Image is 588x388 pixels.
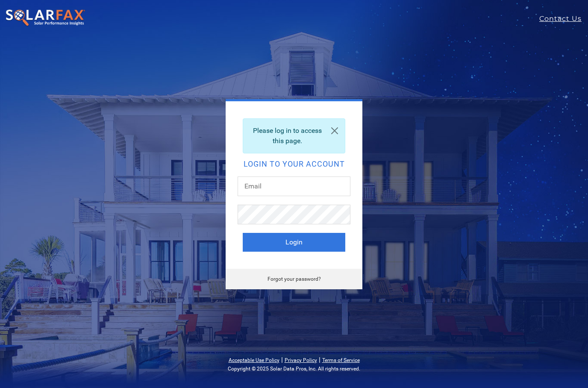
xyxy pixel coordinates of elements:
span: | [319,356,320,364]
span: | [281,356,283,364]
a: Forgot your password? [268,276,321,282]
a: Acceptable Use Policy [229,357,279,363]
a: Contact Us [539,14,588,24]
div: Please log in to access this page. [243,118,345,153]
input: Email [238,176,350,196]
a: Privacy Policy [285,357,317,363]
button: Login [243,233,345,252]
a: Terms of Service [322,357,360,363]
a: Close [324,119,345,143]
h2: Login to your account [243,160,345,168]
img: SolarFax [5,9,85,27]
